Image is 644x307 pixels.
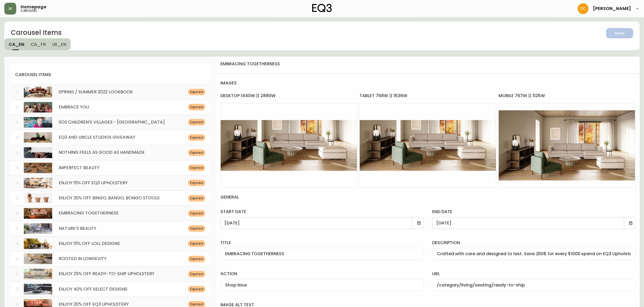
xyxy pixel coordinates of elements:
[188,196,205,201] span: Expired
[59,134,135,140] span: EQ3 AND UNCLE STUDIOS GIVEAWAY
[220,61,642,67] h4: embracing togetherness
[220,74,635,93] h4: images
[9,42,24,47] span: CA_EN
[498,93,635,103] h4: mobile 767w || 1125w
[312,4,332,12] img: logo
[432,271,635,277] label: url
[24,117,52,128] img: COMPRESSED.jpg
[593,6,631,11] span: [PERSON_NAME]
[188,165,205,170] span: Expired
[188,287,205,292] span: Expired
[24,284,52,294] img: eq3-tubular-steel-tables_COMPRESSED.jpg
[432,240,635,246] label: description
[11,206,210,221] div: EMBRACING TOGETHERNESSExpired
[59,195,160,201] span: ENJOY 30% OFF BINGO, BANGO, BONGO STOOLS
[59,165,100,171] span: IMPERFECT BEAUTY
[24,87,52,97] img: COMPRESSED.jpg
[24,269,52,279] img: ready-to-ship-cello-sectional_COMPRESSED.jpg
[188,302,205,307] span: Expired
[59,210,118,216] span: EMBRACING TOGETHERNESS
[11,100,210,115] div: EMBRACE YOUExpired
[188,257,205,261] span: Expired
[24,102,52,112] img: COMPRESSED.jpg
[220,188,635,207] h4: general
[31,42,46,47] span: CA_FR
[59,89,133,95] span: SPRING / SUMMER 2022 LOOKBOOK
[24,254,52,264] img: eq3-ban-oak-coffee-table_COMPRESSED.jpg
[188,272,205,277] span: Expired
[59,180,128,186] span: ENJOY 15% OFF EQ3 UPHOLSTERY
[220,93,357,103] h4: desktop 1440w || 2880w
[24,223,52,234] img: eq3-outdoor-dining-table_COMPRESSED.jpg
[11,160,210,175] div: IMPERFECT BEAUTYExpired
[59,286,127,292] span: ENJOY 40% OFF SELECT DESIGNS
[24,208,52,219] img: eq3-slope-pink-fabric-sofa_COMPRESSED.jpg
[24,163,52,173] img: dew%20stoneware%20plates_COMPRESSED.jpg
[21,5,46,9] span: Homepage
[578,3,589,14] img: 7eb451d6983258353faa3212700b340b
[220,240,424,246] label: title
[188,180,205,185] span: Expired
[59,240,120,247] span: ENJOY 15% OFF LOLL DESIGNS
[24,238,52,249] img: loll-grey-outdoor-chairs_COMPRESSED.jpg
[24,178,52,188] img: reverie-white-leather-sectional_COMPRESSED.jpg
[11,130,210,145] div: EQ3 AND UNCLE STUDIOS GIVEAWAYExpired
[188,135,205,140] span: Expired
[59,271,154,277] span: ENJOY 25% OFF READY-TO-SHIP UPHOLSTERY
[59,255,107,262] span: ROOTED IN LONGEVITY
[59,119,165,125] span: SOS CHILDREN’S VILLAGES - [GEOGRAPHIC_DATA]
[11,221,210,236] div: NATURE’S BEAUTYExpired
[359,93,496,103] h4: tablet 768w || 1536w
[220,209,424,215] label: start date
[11,145,210,160] div: NOTHING FEELS AS GOOD AS HANDMADEExpired
[188,241,205,246] span: Expired
[188,105,205,110] span: Expired
[11,281,210,296] div: ENJOY 40% OFF SELECT DESIGNSExpired
[220,271,424,277] label: action
[188,226,205,231] span: Expired
[11,266,210,281] div: ENJOY 25% OFF READY-TO-SHIP UPHOLSTERYExpired
[188,150,205,155] span: Expired
[59,225,96,231] span: NATURE’S BEAUTY
[188,90,205,94] span: Expired
[432,209,635,215] label: end date
[11,115,210,130] div: SOS CHILDREN’S VILLAGES - [GEOGRAPHIC_DATA]Expired
[15,65,58,84] h4: carousel items
[24,193,52,203] img: eq3-terracotta-stools_COMPRESSED.jpg
[224,220,415,226] input: DD/MM/YYYY
[11,236,210,251] div: ENJOY 15% OFF LOLL DESIGNSExpired
[59,104,89,110] span: EMBRACE YOU
[188,120,205,125] span: Expired
[11,175,210,190] div: ENJOY 15% OFF EQ3 UPHOLSTERYExpired
[24,132,52,143] img: COMPRESSED.jpg
[11,84,210,99] div: SPRING / SUMMER 2022 LOOKBOOKExpired
[52,42,67,47] span: US_EN
[11,251,210,266] div: ROOTED IN LONGEVITYExpired
[24,147,52,158] img: a%20large%20white%20rug%20is%20shown%20being%20made_COMPRESSED.jpg
[436,220,626,226] input: DD/MM/YYYY
[11,190,210,206] div: ENJOY 30% OFF BINGO, BANGO, BONGO STOOLSExpired
[11,28,71,38] h2: Carousel Items
[59,149,145,155] span: NOTHING FEELS AS GOOD AS HANDMADE
[188,211,205,216] span: Expired
[21,9,37,12] h5: carousel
